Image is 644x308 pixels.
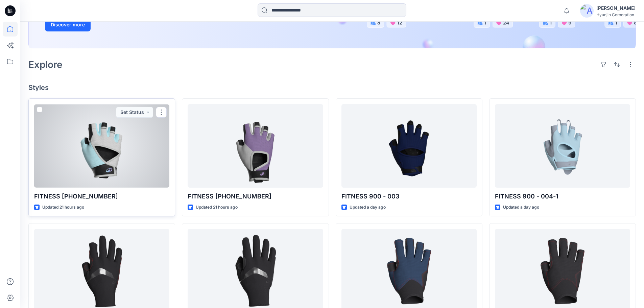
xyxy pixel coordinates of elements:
[596,4,636,12] div: [PERSON_NAME]
[28,84,636,92] h4: Styles
[34,104,169,188] a: FITNESS 900-006-1
[341,104,477,188] a: FITNESS 900 - 003
[341,192,477,201] p: FITNESS 900 - 003
[28,59,63,70] h2: Explore
[580,4,594,18] img: avatar
[42,204,84,211] p: Updated 21 hours ago
[45,18,197,31] a: Discover more
[503,204,539,211] p: Updated a day ago
[495,192,630,201] p: FITNESS 900 - 004-1
[188,104,323,188] a: FITNESS 900-008-1
[350,204,386,211] p: Updated a day ago
[596,12,636,17] div: Hyunjin Corporation
[188,192,323,201] p: FITNESS [PHONE_NUMBER]
[34,192,169,201] p: FITNESS [PHONE_NUMBER]
[196,204,238,211] p: Updated 21 hours ago
[495,104,630,188] a: FITNESS 900 - 004-1
[45,18,91,31] button: Discover more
